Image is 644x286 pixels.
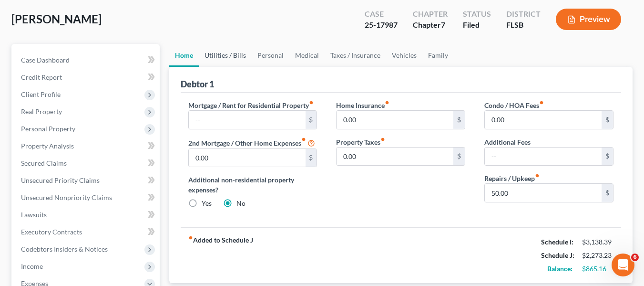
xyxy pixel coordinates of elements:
[13,52,160,69] a: Case Dashboard
[21,142,74,150] span: Property Analysis
[188,137,315,148] label: 2nd Mortgage / Other Home Expenses
[21,245,108,253] span: Codebtors Insiders & Notices
[612,254,634,276] iframe: Intercom live chat
[547,265,572,273] strong: Balance:
[413,20,448,31] div: Chapter
[582,264,613,274] div: $865.16
[21,125,75,133] span: Personal Property
[582,237,613,247] div: $3,138.39
[21,211,47,219] span: Lawsuits
[541,238,573,246] strong: Schedule I:
[13,138,160,155] a: Property Analysis
[484,137,531,147] label: Additional Fees
[169,44,199,67] a: Home
[484,173,540,183] label: Repairs / Upkeep
[631,254,639,261] span: 6
[336,137,385,147] label: Property Taxes
[602,111,613,129] div: $
[13,189,160,206] a: Unsecured Nonpriority Claims
[485,148,602,166] input: --
[21,90,61,98] span: Client Profile
[602,148,613,166] div: $
[21,262,43,270] span: Income
[365,9,398,20] div: Case
[582,251,613,260] div: $2,273.23
[422,44,454,67] a: Family
[188,100,314,110] label: Mortgage / Rent for Residential Property
[484,100,544,110] label: Condo / HOA Fees
[541,251,574,259] strong: Schedule J:
[485,111,602,129] input: --
[325,44,386,67] a: Taxes / Insurance
[506,9,541,20] div: District
[199,44,252,67] a: Utilities / Bills
[13,223,160,241] a: Executory Contracts
[21,73,62,81] span: Credit Report
[189,111,306,129] input: --
[506,20,541,31] div: FLSB
[602,184,613,202] div: $
[453,111,465,129] div: $
[21,193,112,201] span: Unsecured Nonpriority Claims
[21,56,70,64] span: Case Dashboard
[535,173,540,178] i: fiber_manual_record
[21,176,100,184] span: Unsecured Priority Claims
[337,148,453,166] input: --
[365,20,398,31] div: 25-17987
[463,9,491,20] div: Status
[463,20,491,31] div: Filed
[13,206,160,223] a: Lawsuits
[301,137,306,142] i: fiber_manual_record
[337,111,453,129] input: --
[385,100,389,105] i: fiber_manual_record
[386,44,422,67] a: Vehicles
[453,148,465,166] div: $
[189,149,306,167] input: --
[556,9,621,30] button: Preview
[188,235,253,275] strong: Added to Schedule J
[181,78,214,90] div: Debtor 1
[309,100,314,105] i: fiber_manual_record
[252,44,289,67] a: Personal
[21,107,62,116] span: Real Property
[188,175,317,195] label: Additional non-residential property expenses?
[485,184,602,202] input: --
[306,149,317,167] div: $
[21,228,82,236] span: Executory Contracts
[236,199,245,208] label: No
[441,20,445,29] span: 7
[202,199,212,208] label: Yes
[380,137,385,142] i: fiber_manual_record
[13,172,160,189] a: Unsecured Priority Claims
[336,100,389,110] label: Home Insurance
[13,155,160,172] a: Secured Claims
[413,9,448,20] div: Chapter
[21,159,67,167] span: Secured Claims
[306,111,317,129] div: $
[539,100,544,105] i: fiber_manual_record
[188,235,193,240] i: fiber_manual_record
[13,69,160,86] a: Credit Report
[289,44,325,67] a: Medical
[11,12,102,26] span: [PERSON_NAME]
